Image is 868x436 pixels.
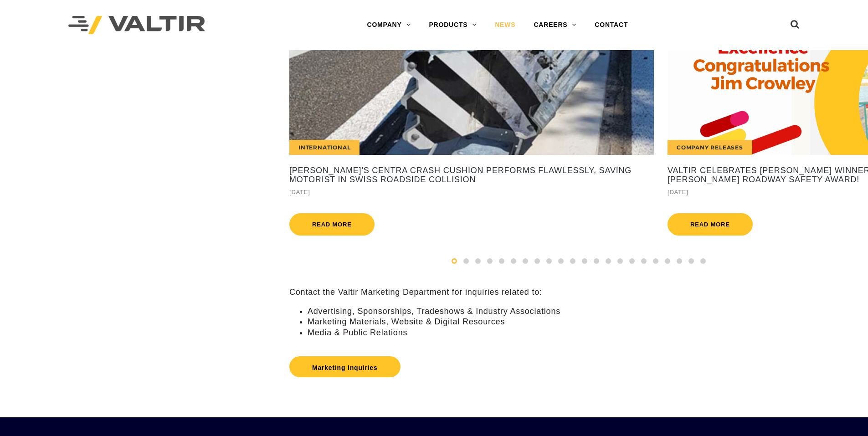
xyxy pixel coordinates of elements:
[289,166,654,185] a: [PERSON_NAME]'s CENTRA Crash Cushion Performs Flawlessly, Saving Motorist in Swiss Roadside Colli...
[668,213,753,236] a: Read more
[420,16,486,34] a: PRODUCTS
[289,187,654,197] div: [DATE]
[289,356,401,377] a: Marketing Inquiries
[358,16,420,34] a: COMPANY
[308,306,868,317] li: Advertising, Sponsorships, Tradeshows & Industry Associations
[308,317,868,327] li: Marketing Materials, Website & Digital Resources
[289,140,360,155] div: International
[289,287,868,298] p: Contact the Valtir Marketing Department for inquiries related to:
[524,16,586,34] a: CAREERS
[486,16,524,34] a: NEWS
[586,16,637,34] a: CONTACT
[668,140,752,155] div: Company Releases
[289,50,654,155] a: International
[68,16,205,35] img: Valtir
[308,328,868,338] li: Media & Public Relations
[289,213,375,236] a: Read more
